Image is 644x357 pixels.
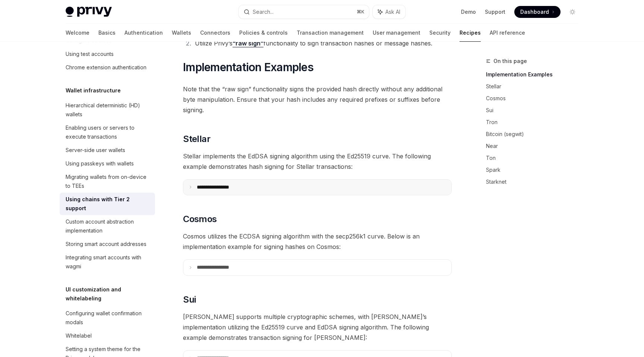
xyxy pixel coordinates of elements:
a: Custom account abstraction implementation [60,215,155,237]
a: Connectors [200,24,230,42]
span: Note that the “raw sign” functionality signs the provided hash directly without any additional by... [183,84,452,115]
span: Implementation Examples [183,60,313,74]
a: Spark [486,164,584,176]
a: Dashboard [514,6,561,18]
a: Server-side user wallets [60,143,155,157]
a: Implementation Examples [486,69,584,80]
button: Toggle dark mode [566,6,578,18]
a: Starknet [486,176,584,188]
a: Near [486,140,584,152]
a: Enabling users or servers to execute transactions [60,121,155,143]
a: Support [485,8,505,16]
span: [PERSON_NAME] supports multiple cryptographic schemes, with [PERSON_NAME]’s implementation utiliz... [183,312,452,343]
button: Ask AI [373,5,405,19]
div: Using chains with Tier 2 support [66,195,151,213]
div: Integrating smart accounts with wagmi [66,253,151,271]
div: Server-side user wallets [66,146,125,155]
a: Sui [486,104,584,116]
span: Sui [183,294,196,306]
a: Hierarchical deterministic (HD) wallets [60,99,155,121]
div: Configuring wallet confirmation modals [66,309,151,327]
div: Hierarchical deterministic (HD) wallets [66,101,151,119]
li: Utilize Privy’s functionality to sign transaction hashes or message hashes. [193,38,452,48]
a: Using passkeys with wallets [60,157,155,170]
div: Using passkeys with wallets [66,159,134,168]
div: Search... [253,7,274,16]
div: Chrome extension authentication [66,63,146,72]
div: Using test accounts [66,50,114,59]
a: Using test accounts [60,47,155,61]
div: Enabling users or servers to execute transactions [66,123,151,141]
a: Storing smart account addresses [60,237,155,251]
a: User management [373,24,420,42]
a: Authentication [124,24,163,42]
a: Recipes [460,24,481,42]
a: Configuring wallet confirmation modals [60,307,155,329]
div: Storing smart account addresses [66,240,146,249]
a: Basics [98,24,116,42]
span: Cosmos [183,213,217,225]
button: Search...⌘K [239,5,369,19]
span: ⌘ K [357,9,364,15]
span: Cosmos utilizes the ECDSA signing algorithm with the secp256k1 curve. Below is an implementation ... [183,231,452,252]
a: Bitcoin (segwit) [486,128,584,140]
a: Policies & controls [239,24,288,42]
a: API reference [490,24,525,42]
a: Using chains with Tier 2 support [60,193,155,215]
a: Ton [486,152,584,164]
a: Security [429,24,451,42]
a: Cosmos [486,92,584,104]
h5: UI customization and whitelabeling [66,285,155,303]
a: Wallets [172,24,191,42]
div: Custom account abstraction implementation [66,217,151,235]
a: Integrating smart accounts with wagmi [60,251,155,273]
a: Whitelabel [60,329,155,342]
a: Welcome [66,24,89,42]
div: Migrating wallets from on-device to TEEs [66,173,151,190]
a: Tron [486,116,584,128]
a: Chrome extension authentication [60,61,155,74]
img: light logo [66,7,112,17]
a: Transaction management [297,24,364,42]
span: Stellar implements the EdDSA signing algorithm using the Ed25519 curve. The following example dem... [183,151,452,172]
span: Ask AI [385,8,400,16]
a: Demo [461,8,476,16]
a: Migrating wallets from on-device to TEEs [60,170,155,193]
div: Whitelabel [66,331,92,340]
span: Dashboard [520,8,549,16]
a: “raw sign” [233,40,263,47]
h5: Wallet infrastructure [66,86,121,95]
span: On this page [493,57,527,66]
span: Stellar [183,133,210,145]
a: Stellar [486,80,584,92]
